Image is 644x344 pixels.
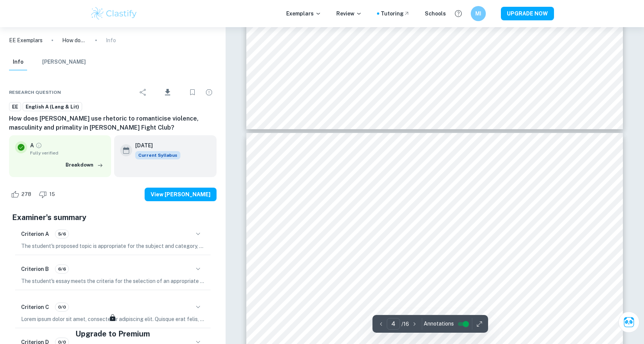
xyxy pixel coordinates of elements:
[9,114,217,132] h6: How does [PERSON_NAME] use rhetoric to romanticise violence, masculinity and primality in [PERSON...
[424,320,454,328] span: Annotations
[12,212,214,223] h5: Examiner's summary
[9,102,21,112] a: EE
[23,103,82,111] span: English A (Lang & Lit)
[501,7,554,20] button: UPGRADE NOW
[30,141,34,150] p: A
[401,320,409,328] p: / 16
[9,54,27,70] button: Info
[286,9,321,18] p: Exemplars
[474,9,483,18] h6: MI
[185,85,200,100] div: Bookmark
[152,83,183,102] div: Download
[90,6,138,21] img: Clastify logo
[425,9,446,18] a: Schools
[136,85,151,100] div: Share
[45,191,59,198] span: 15
[145,188,217,201] button: View [PERSON_NAME]
[9,36,43,44] a: EE Exemplars
[9,188,35,200] div: Like
[135,151,180,159] span: Current Syllabus
[9,103,21,111] span: EE
[135,141,174,150] h6: [DATE]
[21,242,204,250] p: The student's proposed topic is appropriate for the subject and category, and the material, text,...
[42,54,86,70] button: [PERSON_NAME]
[21,230,49,238] h6: Criterion A
[201,85,217,100] div: Report issue
[37,188,59,200] div: Dislike
[30,150,105,156] span: Fully verified
[21,265,49,273] h6: Criterion B
[17,191,35,198] span: 278
[62,36,86,44] p: How does [PERSON_NAME] use rhetoric to romanticise violence, masculinity and primality in [PERSON...
[55,231,69,237] span: 5/6
[23,102,82,112] a: English A (Lang & Lit)
[618,312,639,333] button: Ask Clai
[75,328,150,339] h5: Upgrade to Premium
[452,7,465,20] button: Help and Feedback
[336,9,362,18] p: Review
[35,142,42,149] a: Grade fully verified
[381,9,410,18] a: Tutoring
[55,266,69,272] span: 6/6
[135,151,180,159] div: This exemplar is based on the current syllabus. Feel free to refer to it for inspiration/ideas wh...
[64,159,105,171] button: Breakdown
[9,89,61,96] span: Research question
[21,277,204,285] p: The student's essay meets the criteria for the selection of an appropriate topic, relevant and su...
[106,36,116,44] p: Info
[471,6,486,21] button: MI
